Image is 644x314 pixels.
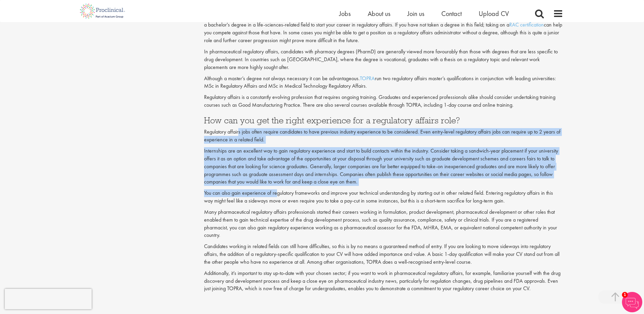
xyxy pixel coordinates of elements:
a: Jobs [339,9,351,18]
p: Regulatory affairs jobs often require candidates to have previous industry experience to be consi... [204,128,563,144]
a: Upload CV [479,9,509,18]
span: 1 [622,292,628,298]
p: Candidates working in related fields can still have difficulties, so this is by no means a guaran... [204,243,563,266]
iframe: reCAPTCHA [5,289,92,309]
p: You can also gain experience of regulatory frameworks and improve your technical understanding by... [204,189,563,205]
p: Although a master’s degree not always necessary it can be advantageous. run two regulatory affair... [204,75,563,90]
p: Regulatory affairs is a constantly evolving profession that requires ongoing training. Graduates ... [204,93,563,109]
p: In pharmaceutical regulatory affairs, candidates with pharmacy degrees (PharmD) are generally vie... [204,48,563,71]
a: RAC certification [509,21,544,28]
p: Many pharmaceutical regulatory affairs professionals started their careers working in formulation... [204,208,563,239]
a: Contact [441,9,462,18]
a: Join us [407,9,424,18]
p: Internships are an excellent way to gain regulatory experience and start to build contacts within... [204,147,563,186]
a: TOPRA [360,75,375,82]
p: Additionally, it’s important to stay up-to-date with your chosen sector; if you want to work in p... [204,269,563,293]
h3: How can you get the right experience for a regulatory affairs role? [204,116,563,125]
img: Chatbot [622,292,642,312]
a: About us [368,9,390,18]
p: As with the beginning any career, your qualifications, skills and experience all play a part in s... [204,14,563,45]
